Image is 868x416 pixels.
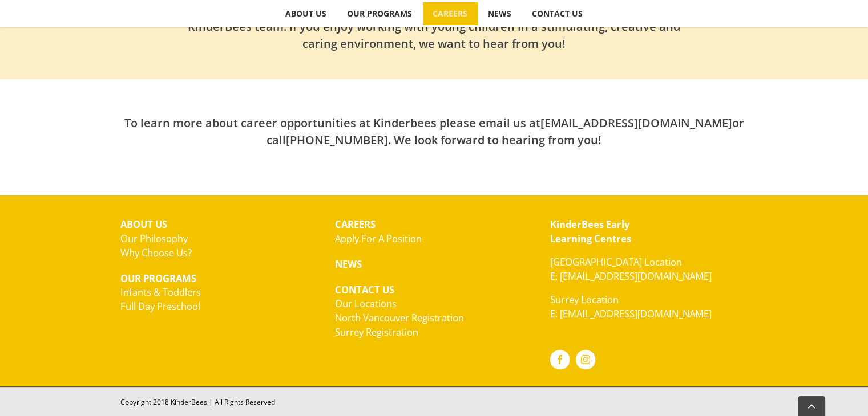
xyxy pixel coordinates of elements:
a: KinderBees EarlyLearning Centres [550,218,631,245]
a: Full Day Preschool [120,300,200,313]
a: NEWS [478,2,522,25]
p: [GEOGRAPHIC_DATA] Location [550,255,748,284]
a: E: [EMAIL_ADDRESS][DOMAIN_NAME] [550,270,712,283]
a: North Vancouver Registration [335,311,464,324]
a: ABOUT US [276,2,337,25]
strong: KinderBees Early Learning Centres [550,218,631,245]
a: CAREERS [423,2,478,25]
p: Surrey Location [550,293,748,321]
a: Apply For A Position [335,232,422,245]
a: Infants & Toddlers [120,286,201,299]
a: CONTACT US [522,2,593,25]
a: OUR PROGRAMS [337,2,422,25]
span: CONTACT US [532,10,583,18]
a: Facebook [550,350,570,369]
a: E: [EMAIL_ADDRESS][DOMAIN_NAME] [550,307,712,320]
div: Copyright 2018 KinderBees | All Rights Reserved [120,397,748,407]
a: [EMAIL_ADDRESS][DOMAIN_NAME] [540,115,732,130]
span: CAREERS [433,10,467,18]
a: Our Philosophy [120,232,188,245]
a: Our Locations [335,297,397,310]
strong: NEWS [335,258,362,271]
span: ABOUT US [285,10,326,18]
strong: ABOUT US [120,218,167,231]
span: NEWS [488,10,511,18]
h2: To learn more about career opportunities at Kinderbees please email us at or call . We look forwa... [120,115,748,149]
strong: CONTACT US [335,283,394,296]
a: Instagram [576,350,595,369]
a: Why Choose Us? [120,246,192,259]
strong: CAREERS [335,218,376,231]
span: OUR PROGRAMS [347,10,412,18]
a: [PHONE_NUMBER] [286,132,388,148]
a: Surrey Registration [335,325,418,338]
strong: OUR PROGRAMS [120,272,196,285]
